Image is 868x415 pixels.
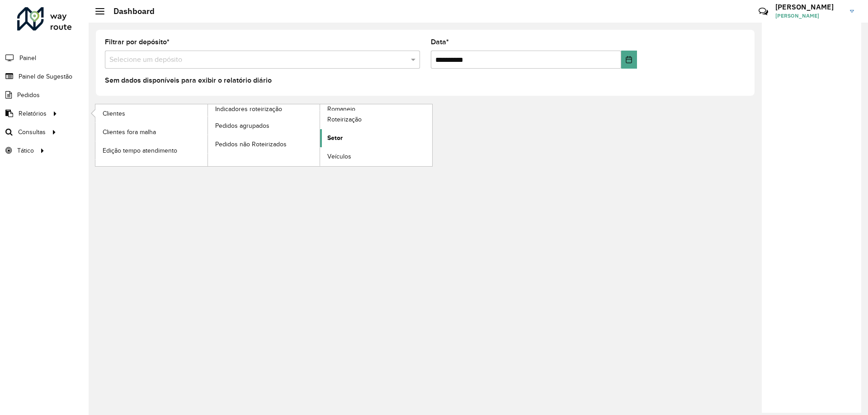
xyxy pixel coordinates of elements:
a: Pedidos agrupados [208,117,320,135]
a: Setor [320,129,432,147]
span: Clientes [103,109,125,118]
span: Painel de Sugestão [19,72,72,81]
a: Contato Rápido [754,2,773,21]
span: Roteirização [327,115,362,124]
h3: [PERSON_NAME] [775,3,843,11]
h2: Dashboard [104,6,155,16]
label: Sem dados disponíveis para exibir o relatório diário [105,75,272,86]
span: Pedidos [17,90,40,100]
span: Setor [327,133,343,143]
span: Tático [17,146,34,155]
span: Romaneio [327,104,355,114]
span: Clientes fora malha [103,127,156,137]
a: Romaneio [208,104,433,166]
span: Consultas [18,127,46,137]
a: Edição tempo atendimento [95,141,208,159]
span: Edição tempo atendimento [103,146,177,155]
a: Veículos [320,148,432,166]
span: Pedidos não Roteirizados [215,140,287,149]
a: Pedidos não Roteirizados [208,135,320,153]
button: Choose Date [621,51,637,69]
span: Relatórios [19,109,47,118]
a: Clientes fora malha [95,123,208,141]
label: Filtrar por depósito [105,37,170,47]
a: Clientes [95,104,208,122]
span: Pedidos agrupados [215,121,269,131]
span: [PERSON_NAME] [775,12,843,20]
span: Painel [19,53,36,63]
a: Indicadores roteirização [95,104,320,166]
span: Indicadores roteirização [215,104,282,114]
a: Roteirização [320,111,432,129]
label: Data [431,37,449,47]
span: Veículos [327,152,351,161]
